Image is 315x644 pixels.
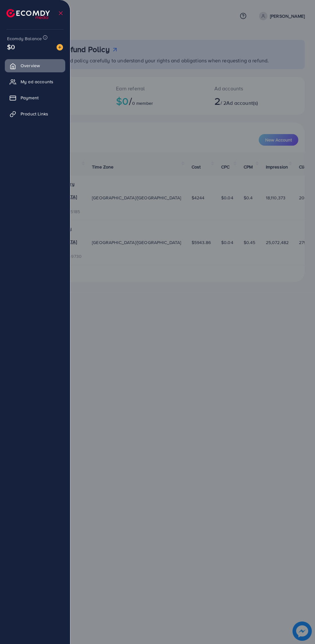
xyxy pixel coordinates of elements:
span: $0 [7,42,15,51]
a: Payment [5,91,65,104]
a: Product Links [5,107,65,120]
a: My ad accounts [5,75,65,88]
span: Overview [21,62,40,69]
span: Payment [21,95,39,101]
img: image [57,44,63,50]
span: Product Links [21,111,48,117]
img: logo [6,9,50,19]
a: Overview [5,59,65,72]
span: My ad accounts [21,78,53,85]
span: Ecomdy Balance [7,35,42,42]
